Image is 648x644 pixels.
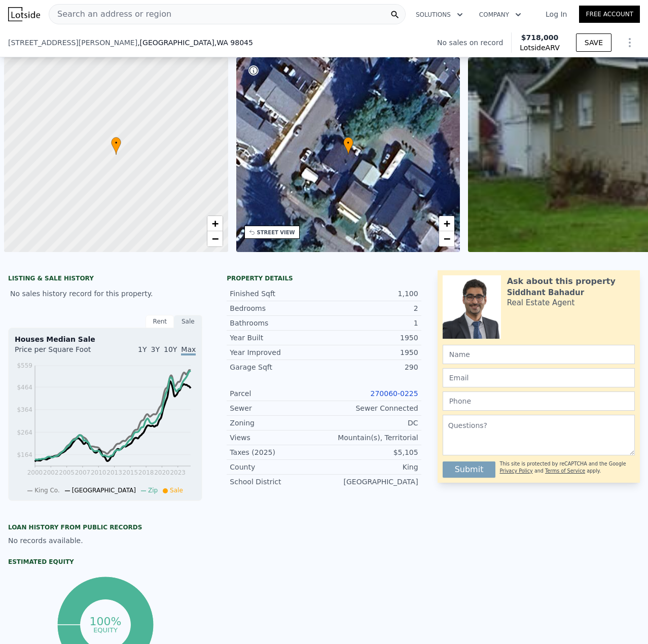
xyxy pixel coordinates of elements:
[576,33,611,52] button: SAVE
[17,362,32,369] tspan: $559
[207,216,223,231] a: Zoom in
[324,477,418,487] div: [GEOGRAPHIC_DATA]
[443,391,635,411] input: Phone
[324,447,418,457] div: $5,105
[324,462,418,472] div: King
[8,284,202,303] div: No sales history record for this property.
[371,389,418,398] a: 270060-0225
[230,362,324,372] div: Garage Sqft
[230,462,324,472] div: County
[230,318,324,328] div: Bathrooms
[324,418,418,428] div: DC
[444,232,450,245] span: −
[324,362,418,372] div: 290
[230,418,324,428] div: Zoning
[343,137,353,155] div: •
[471,6,529,24] button: Company
[499,457,635,478] div: This site is protected by reCAPTCHA and the Google and apply.
[138,345,147,353] span: 1Y
[49,8,171,20] span: Search an address or region
[230,433,324,443] div: Views
[8,523,202,531] div: Loan history from public records
[17,384,32,391] tspan: $464
[324,289,418,299] div: 1,100
[230,447,324,457] div: Taxes (2025)
[15,344,105,361] div: Price per Square Foot
[507,298,575,308] div: Real Estate Agent
[211,232,218,245] span: −
[8,558,202,566] div: Estimated Equity
[151,345,160,353] span: 3Y
[324,318,418,328] div: 1
[170,469,186,476] tspan: 2023
[507,275,616,288] div: Ask about this property
[227,274,421,282] div: Property details
[146,315,174,328] div: Rent
[324,303,418,313] div: 2
[444,217,450,230] span: +
[138,469,154,476] tspan: 2018
[230,289,324,299] div: Finished Sqft
[43,469,59,476] tspan: 2002
[620,32,640,53] button: Show Options
[443,345,635,364] input: Name
[499,468,532,474] a: Privacy Policy
[443,368,635,387] input: Email
[59,469,75,476] tspan: 2005
[230,403,324,413] div: Sewer
[164,345,177,353] span: 10Y
[91,469,106,476] tspan: 2010
[230,388,324,399] div: Parcel
[181,345,196,355] span: Max
[521,33,559,42] span: $718,000
[324,333,418,343] div: 1950
[111,138,121,148] span: •
[443,461,496,478] button: Submit
[324,403,418,413] div: Sewer Connected
[123,469,138,476] tspan: 2015
[324,433,418,443] div: Mountain(s), Territorial
[17,451,32,458] tspan: $164
[106,469,122,476] tspan: 2013
[324,347,418,357] div: 1950
[211,217,218,230] span: +
[93,626,118,633] tspan: equity
[8,535,202,546] div: No records available.
[439,231,454,246] a: Zoom out
[579,6,640,23] a: Free Account
[207,231,223,246] a: Zoom out
[15,334,196,344] div: Houses Median Sale
[533,9,579,19] a: Log In
[507,288,584,298] div: Siddhant Bahadur
[148,487,158,494] span: Zip
[27,469,43,476] tspan: 2000
[545,468,585,474] a: Terms of Service
[343,138,353,148] span: •
[439,216,454,231] a: Zoom in
[8,7,40,21] img: Lotside
[520,43,559,53] span: Lotside ARV
[230,333,324,343] div: Year Built
[17,429,32,436] tspan: $264
[17,406,32,413] tspan: $364
[257,229,295,236] div: STREET VIEW
[230,303,324,313] div: Bedrooms
[89,615,121,628] tspan: 100%
[111,137,121,155] div: •
[72,487,136,494] span: [GEOGRAPHIC_DATA]
[408,6,471,24] button: Solutions
[170,487,183,494] span: Sale
[174,315,202,328] div: Sale
[230,477,324,487] div: School District
[8,274,202,284] div: LISTING & SALE HISTORY
[75,469,91,476] tspan: 2007
[437,38,511,48] div: No sales on record
[8,38,137,48] span: [STREET_ADDRESS][PERSON_NAME]
[214,39,253,47] span: , WA 98045
[230,347,324,357] div: Year Improved
[34,487,60,494] span: King Co.
[154,469,170,476] tspan: 2020
[137,38,253,48] span: , [GEOGRAPHIC_DATA]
